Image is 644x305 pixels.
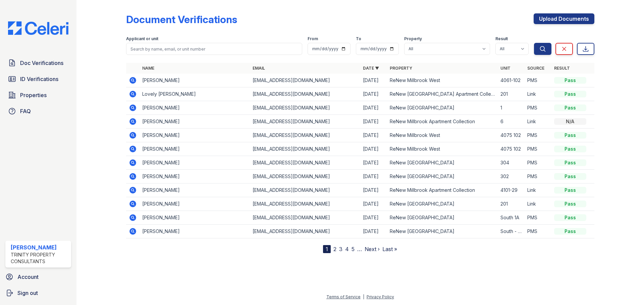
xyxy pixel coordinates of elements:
[498,156,525,170] td: 304
[140,183,250,197] td: [PERSON_NAME]
[498,74,525,87] td: 4061-102
[5,72,71,86] a: ID Verifications
[3,286,74,300] a: Sign out
[339,246,342,252] a: 3
[404,36,422,42] label: Property
[360,142,387,156] td: [DATE]
[352,246,355,252] a: 5
[365,246,380,252] a: Next ›
[250,142,360,156] td: [EMAIL_ADDRESS][DOMAIN_NAME]
[17,273,39,281] span: Account
[360,183,387,197] td: [DATE]
[250,170,360,183] td: [EMAIL_ADDRESS][DOMAIN_NAME]
[525,156,551,170] td: PMS
[525,142,551,156] td: PMS
[554,173,586,180] div: Pass
[250,156,360,170] td: [EMAIL_ADDRESS][DOMAIN_NAME]
[387,170,497,183] td: ReNew [GEOGRAPHIC_DATA]
[250,129,360,142] td: [EMAIL_ADDRESS][DOMAIN_NAME]
[498,197,525,211] td: 201
[554,104,586,111] div: Pass
[250,225,360,238] td: [EMAIL_ADDRESS][DOMAIN_NAME]
[498,101,525,115] td: 1
[126,13,237,25] div: Document Verifications
[498,183,525,197] td: 4101-29
[356,36,361,42] label: To
[11,243,68,251] div: [PERSON_NAME]
[525,74,551,87] td: PMS
[20,107,31,115] span: FAQ
[495,36,508,42] label: Result
[140,197,250,211] td: [PERSON_NAME]
[3,21,74,35] img: CE_Logo_Blue-a8612792a0a2168367f1c8372b55b34899dd931a85d93a1a3d3e32e68fde9ad4.png
[387,101,497,115] td: ReNew [GEOGRAPHIC_DATA]
[525,115,551,129] td: Link
[360,197,387,211] td: [DATE]
[525,170,551,183] td: PMS
[360,115,387,129] td: [DATE]
[498,142,525,156] td: 4075 102
[387,183,497,197] td: ReNew Millbrook Apartment Collection
[498,129,525,142] td: 4075 102
[525,183,551,197] td: Link
[525,87,551,101] td: Link
[498,211,525,225] td: South 1A
[140,142,250,156] td: [PERSON_NAME]
[326,294,361,299] a: Terms of Service
[498,115,525,129] td: 6
[527,66,544,71] a: Source
[360,156,387,170] td: [DATE]
[387,115,497,129] td: ReNew Millbrook Apartment Collection
[333,246,336,252] a: 2
[554,91,586,97] div: Pass
[525,197,551,211] td: Link
[5,56,71,70] a: Doc Verifications
[387,129,497,142] td: ReNew Millbrook West
[3,270,74,284] a: Account
[554,66,570,71] a: Result
[250,211,360,225] td: [EMAIL_ADDRESS][DOMAIN_NAME]
[345,246,349,252] a: 4
[250,87,360,101] td: [EMAIL_ADDRESS][DOMAIN_NAME]
[525,211,551,225] td: PMS
[20,75,58,83] span: ID Verifications
[387,74,497,87] td: ReNew Millbrook West
[20,59,63,67] span: Doc Verifications
[498,87,525,101] td: 201
[554,118,586,125] div: N/A
[142,66,154,71] a: Name
[360,87,387,101] td: [DATE]
[360,101,387,115] td: [DATE]
[250,183,360,197] td: [EMAIL_ADDRESS][DOMAIN_NAME]
[360,211,387,225] td: [DATE]
[140,170,250,183] td: [PERSON_NAME]
[554,159,586,166] div: Pass
[250,101,360,115] td: [EMAIL_ADDRESS][DOMAIN_NAME]
[360,225,387,238] td: [DATE]
[498,170,525,183] td: 302
[387,156,497,170] td: ReNew [GEOGRAPHIC_DATA]
[357,245,362,253] span: …
[140,211,250,225] td: [PERSON_NAME]
[387,225,497,238] td: ReNew [GEOGRAPHIC_DATA]
[20,91,47,99] span: Properties
[360,170,387,183] td: [DATE]
[525,129,551,142] td: PMS
[554,201,586,207] div: Pass
[140,129,250,142] td: [PERSON_NAME]
[498,225,525,238] td: South - 1A
[525,101,551,115] td: PMS
[323,245,331,253] div: 1
[5,104,71,118] a: FAQ
[363,66,379,71] a: Date ▼
[140,156,250,170] td: [PERSON_NAME]
[387,197,497,211] td: ReNew [GEOGRAPHIC_DATA]
[554,228,586,235] div: Pass
[17,289,38,297] span: Sign out
[250,197,360,211] td: [EMAIL_ADDRESS][DOMAIN_NAME]
[253,66,265,71] a: Email
[250,74,360,87] td: [EMAIL_ADDRESS][DOMAIN_NAME]
[367,294,394,299] a: Privacy Policy
[140,115,250,129] td: [PERSON_NAME]
[140,225,250,238] td: [PERSON_NAME]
